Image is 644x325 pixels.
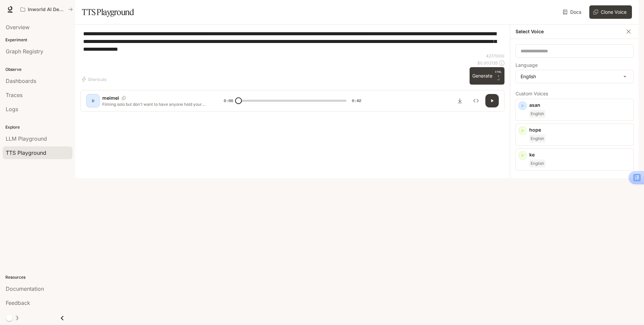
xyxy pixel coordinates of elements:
[88,95,98,106] div: D
[102,101,208,107] p: Filming solo but don't want to have anyone hold your phone? Check out this 360° rotator—it automa...
[486,53,504,59] p: 427 / 1000
[352,97,361,104] span: 0:42
[469,94,483,107] button: Inspect
[453,94,467,107] button: Download audio
[529,110,545,118] span: English
[17,3,76,16] button: All workspaces
[529,102,631,108] p: asan
[495,70,502,82] p: ⏎
[82,5,134,19] h1: TTS Playground
[516,91,634,96] p: Custom Voices
[28,7,65,12] p: Inworld AI Demos
[470,67,504,85] button: GenerateCTRL +⏎
[477,60,498,66] p: $ 0.002135
[561,5,584,19] a: Docs
[589,5,632,19] button: Clone Voice
[80,74,109,85] button: Shortcuts
[119,96,128,100] button: Copy Voice ID
[102,95,119,101] p: meimei
[224,97,233,104] span: 0:00
[529,135,545,143] span: English
[516,70,633,83] div: English
[529,151,631,158] p: ke
[529,159,545,168] span: English
[529,127,631,133] p: hope
[516,63,538,67] p: Language
[495,70,502,78] p: CTRL +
